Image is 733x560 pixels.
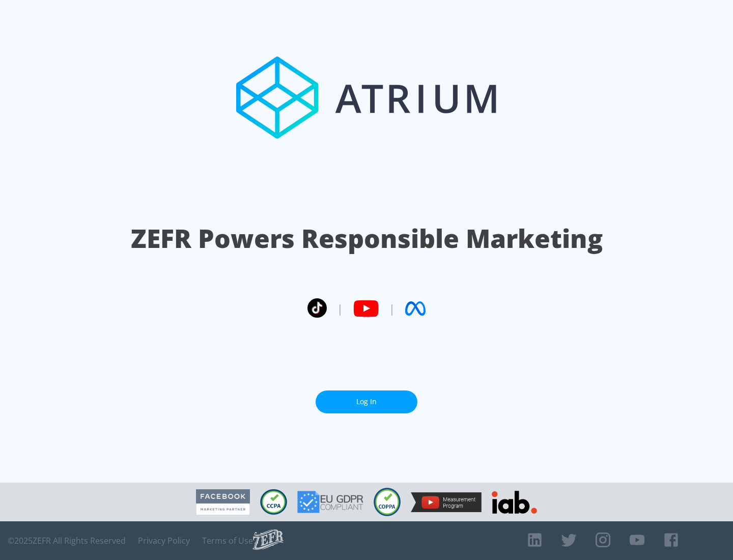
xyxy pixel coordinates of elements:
a: Log In [316,390,417,413]
img: YouTube Measurement Program [411,492,482,512]
img: COPPA Compliant [374,488,401,516]
a: Privacy Policy [138,536,190,546]
a: Terms of Use [202,536,253,546]
span: © 2025 ZEFR All Rights Reserved [8,536,126,546]
span: | [389,301,395,316]
img: GDPR Compliant [297,491,363,513]
h1: ZEFR Powers Responsible Marketing [131,221,603,256]
img: IAB [492,491,537,514]
span: | [337,301,343,316]
img: Facebook Marketing Partner [196,489,250,515]
img: CCPA Compliant [260,489,287,515]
